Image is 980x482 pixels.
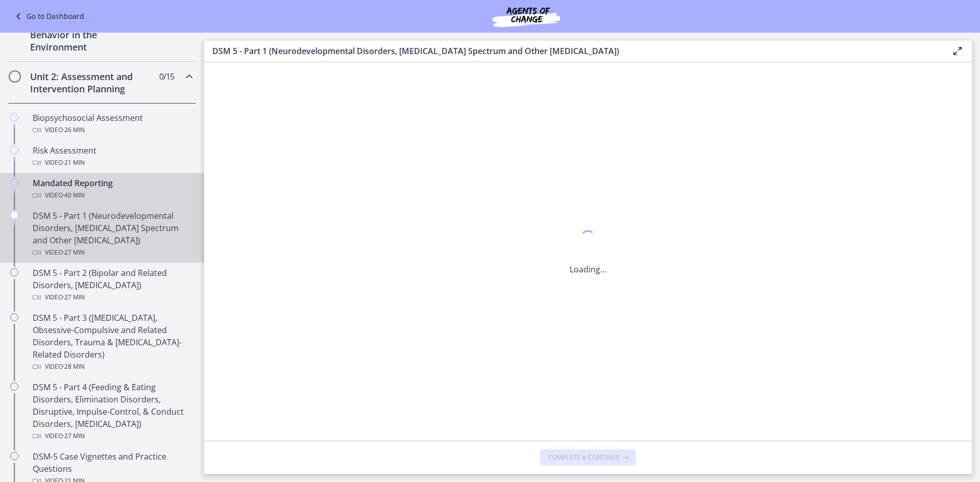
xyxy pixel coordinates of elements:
[33,361,192,373] div: Video
[465,4,587,29] img: Agents of Change
[63,246,85,259] span: · 27 min
[570,227,606,251] div: 1
[33,267,192,303] div: DSM 5 - Part 2 (Bipolar and Related Disorders, [MEDICAL_DATA])
[63,124,85,136] span: · 26 min
[159,70,174,83] span: 0 / 15
[63,189,85,201] span: · 40 min
[12,10,84,22] a: Go to Dashboard
[30,70,155,95] h2: Unit 2: Assessment and Intervention Planning
[212,45,935,57] h3: DSM 5 - Part 1 (Neurodevelopmental Disorders, [MEDICAL_DATA] Spectrum and Other [MEDICAL_DATA])
[540,449,636,466] button: Complete & continue
[33,291,192,303] div: Video
[33,312,192,373] div: DSM 5 - Part 3 ([MEDICAL_DATA], Obsessive-Compulsive and Related Disorders, Trauma & [MEDICAL_DAT...
[33,430,192,442] div: Video
[33,210,192,259] div: DSM 5 - Part 1 (Neurodevelopmental Disorders, [MEDICAL_DATA] Spectrum and Other [MEDICAL_DATA])
[33,157,192,169] div: Video
[63,291,85,303] span: · 27 min
[33,381,192,442] div: DSM 5 - Part 4 (Feeding & Eating Disorders, Elimination Disorders, Disruptive, Impulse-Control, &...
[63,361,85,373] span: · 28 min
[63,430,85,442] span: · 27 min
[33,246,192,259] div: Video
[33,177,192,201] div: Mandated Reporting
[33,144,192,169] div: Risk Assessment
[33,112,192,136] div: Biopsychosocial Assessment
[548,453,620,462] span: Complete & continue
[33,124,192,136] div: Video
[63,157,85,169] span: · 21 min
[570,263,606,275] p: Loading...
[33,189,192,201] div: Video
